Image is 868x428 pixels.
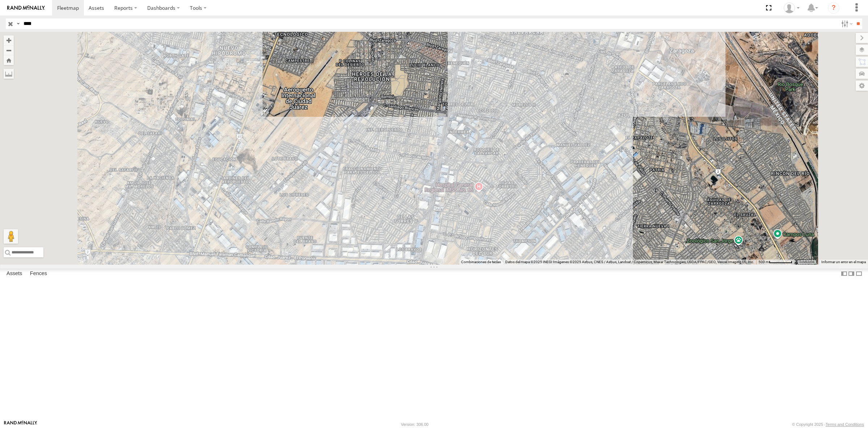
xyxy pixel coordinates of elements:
[15,18,21,29] label: Search Query
[4,69,14,79] label: Measure
[7,5,45,10] img: rand-logo.svg
[799,261,814,264] a: Condiciones
[838,18,854,29] label: Search Filter Options
[756,260,795,265] button: Escala del mapa: 500 m por 61 píxeles
[848,269,855,279] label: Dock Summary Table to the Right
[856,81,868,91] label: Map Settings
[4,45,14,55] button: Zoom out
[855,269,863,279] label: Hide Summary Table
[758,260,769,264] span: 500 m
[841,269,848,279] label: Dock Summary Table to the Left
[3,269,26,279] label: Assets
[4,229,18,244] button: Arrastra el hombrecito naranja al mapa para abrir Street View
[4,35,14,45] button: Zoom in
[4,55,14,65] button: Zoom Home
[505,260,754,264] span: Datos del mapa ©2025 INEGI Imágenes ©2025 Airbus, CNES / Airbus, Landsat / Copernicus, Maxar Tech...
[4,421,37,428] a: Visit our Website
[826,422,864,427] a: Terms and Conditions
[792,422,864,427] div: © Copyright 2025 -
[781,3,802,13] div: Roberto Garcia
[828,2,839,14] i: ?
[821,260,866,264] a: Informar un error en el mapa
[26,269,51,279] label: Fences
[401,422,429,427] div: Version: 306.00
[461,260,501,265] button: Combinaciones de teclas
